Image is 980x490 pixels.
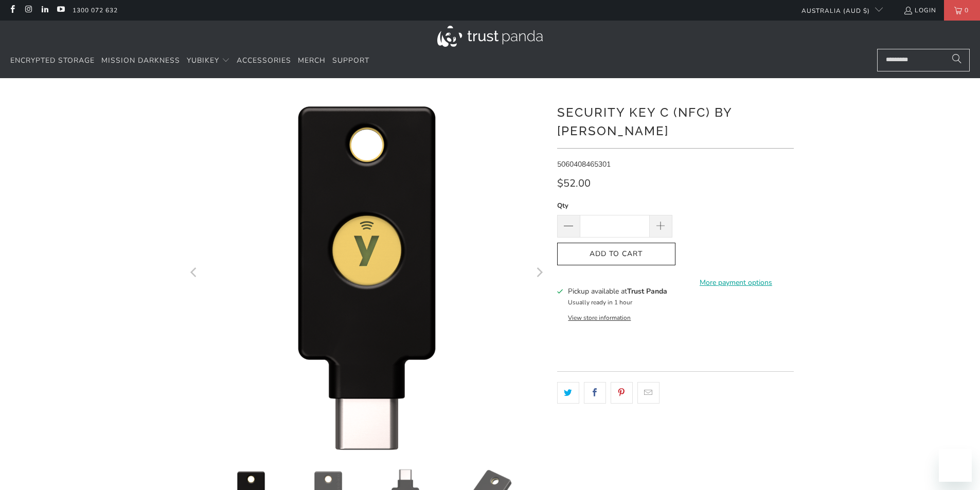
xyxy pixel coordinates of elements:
[557,382,579,404] a: Share this on Twitter
[237,56,291,65] span: Accessories
[531,94,547,453] button: Next
[101,56,180,65] span: Mission Darkness
[877,49,970,71] input: Search...
[939,449,972,482] iframe: Button to launch messaging window
[298,49,326,73] a: Merch
[237,49,291,73] a: Accessories
[73,5,118,16] a: 1300 072 632
[557,200,672,211] label: Qty
[568,286,667,297] h3: Pickup available at
[332,56,369,65] span: Support
[332,49,369,73] a: Support
[56,6,65,14] a: Trust Panda Australia on YouTube
[679,277,794,288] a: More payment options
[557,101,794,140] h1: Security Key C (NFC) by [PERSON_NAME]
[298,56,326,65] span: Merch
[568,250,665,259] span: Add to Cart
[557,159,611,169] span: 5060408465301
[627,286,667,296] b: Trust Panda
[24,6,32,14] a: Trust Panda Australia on Instagram
[186,94,203,453] button: Previous
[611,382,633,404] a: Share this on Pinterest
[10,49,95,73] a: Encrypted Storage
[637,382,660,404] a: Email this to a friend
[101,49,180,73] a: Mission Darkness
[187,94,547,453] a: Security Key C (NFC) by Yubico - Trust Panda
[10,56,95,65] span: Encrypted Storage
[10,49,369,73] nav: Translation missing: en.navigation.header.main_nav
[40,6,49,14] a: Trust Panda Australia on LinkedIn
[557,243,675,266] button: Add to Cart
[584,382,606,404] a: Share this on Facebook
[557,176,591,190] span: $52.00
[568,314,631,322] button: View store information
[8,6,16,14] a: Trust Panda Australia on Facebook
[187,49,230,73] summary: YubiKey
[568,298,632,306] small: Usually ready in 1 hour
[437,26,543,47] img: Trust Panda Australia
[903,5,936,16] a: Login
[944,49,970,71] button: Search
[187,56,219,65] span: YubiKey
